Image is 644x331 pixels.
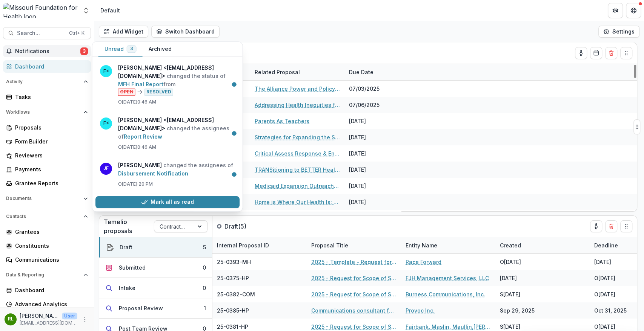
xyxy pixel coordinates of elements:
button: Partners [608,3,623,18]
a: 2025 - Template - Request for Contracted Service Proposals [311,258,397,266]
div: Default [100,6,120,14]
button: Drag [620,220,632,232]
a: Proposals [3,121,91,134]
div: Payments [15,165,85,173]
button: Archived [143,42,178,56]
div: Advanced Analytics [15,300,85,308]
span: Search... [17,30,65,37]
div: Created [495,241,526,249]
button: Delete card [605,47,617,59]
div: 0 [203,284,206,292]
span: 25-0385-HP [217,307,249,314]
div: Proposal Title [307,237,401,253]
span: 25-0382-COM [217,290,255,298]
div: Created [495,237,590,253]
div: Related Proposal [250,64,344,80]
button: Switch Dashboard [151,26,220,38]
button: Open Contacts [3,210,91,223]
a: The Alliance Power and Policy Action (PPAG) [255,85,340,93]
div: Entity Name [401,241,442,249]
a: Disbursement Notification [118,170,188,177]
div: [DATE] [344,129,401,145]
a: MFH Final Report [118,81,163,87]
a: Grantee Reports [3,177,91,189]
a: 2025 - Request for Scope of Services [311,290,397,298]
button: Get Help [626,3,641,18]
div: O[DATE] [594,274,615,282]
div: 0 [203,264,206,272]
button: Draft5 [99,237,212,258]
div: Due Date [344,64,401,80]
div: [DATE] [344,210,401,226]
div: Dashboard [15,286,85,294]
button: toggle-assigned-to-me [575,47,587,59]
div: Proposals [15,124,85,131]
a: Race Forward [406,258,441,266]
div: S[DATE] [500,290,520,298]
div: Entity Name [401,237,495,253]
button: Open Activity [3,76,91,88]
a: Tasks [3,91,91,103]
div: Form Builder [15,137,85,145]
button: Open entity switcher [81,3,91,18]
a: 2025 - Request for Scope of Services [311,323,397,331]
div: O[DATE] [594,323,615,331]
a: Parents As Teachers [255,117,309,125]
button: toggle-assigned-to-me [590,220,602,232]
div: O[DATE] [500,258,521,266]
div: Due Date [344,68,378,76]
button: Proposal Review1 [99,298,212,319]
div: [DATE] [344,194,401,210]
div: Deadline [590,241,622,249]
a: Grantees [3,226,91,238]
p: [EMAIL_ADDRESS][DOMAIN_NAME] [20,320,77,326]
div: Rebekah Lerch [8,317,14,322]
div: Internal Proposal ID [212,237,307,253]
a: Reviewers [3,149,91,162]
span: 25-0381-HP [217,323,248,331]
button: Calendar [590,47,602,59]
a: Dashboard [3,60,91,73]
button: Delete card [605,220,617,232]
a: Fairbank, Maslin, Maullin,[PERSON_NAME]z & Associates [406,323,491,331]
a: FJH Management Services, LLC [406,274,489,282]
button: Open Workflows [3,106,91,118]
nav: breadcrumb [97,5,123,16]
span: Workflows [6,110,80,115]
a: Report Review [124,133,162,140]
button: Mark all as read [95,196,240,208]
a: Addressing Health Inequities for Patients with [MEDICAL_DATA] by Providing Comprehensive Services [255,101,340,109]
a: Provoc Inc. [406,307,435,314]
div: [DATE] [594,258,611,266]
p: User [62,313,77,319]
a: Form Builder [3,135,91,148]
div: [DATE] [500,274,517,282]
div: Ctrl + K [68,29,86,37]
div: [DATE] [344,162,401,178]
a: Dashboard [3,284,91,296]
button: Settings [598,26,639,38]
div: Proposal Title [307,241,353,249]
button: Add Widget [99,26,148,38]
button: Unread [98,42,143,56]
div: Internal Proposal ID [212,241,274,249]
span: 3 [80,47,88,55]
span: Activity [6,79,80,84]
button: Intake0 [99,278,212,298]
button: Open Data & Reporting [3,269,91,281]
div: Submitted [119,264,146,272]
p: Draft ( 5 ) [224,222,281,231]
a: Advanced Analytics [3,298,91,310]
span: 25-0375-HP [217,274,249,282]
a: 2025 - Request for Scope of Services [311,274,397,282]
a: Constituents [3,239,91,252]
a: Medicaid Expansion Outreach, Enrollment and Renewal [255,182,340,190]
p: changed the assignees of [118,161,235,178]
span: Documents [6,196,80,201]
button: Drag [633,119,640,134]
